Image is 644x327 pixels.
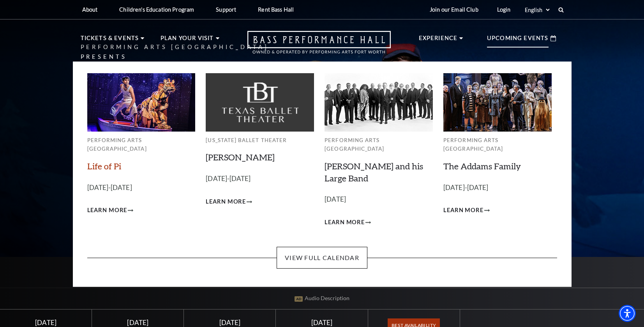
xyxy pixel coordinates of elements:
span: Learn More [206,197,246,207]
p: Tickets & Events [81,33,139,47]
a: Learn More The Addams Family [443,206,490,215]
img: Performing Arts Fort Worth [325,73,433,131]
a: Learn More Lyle Lovett and his Large Band [325,218,371,227]
a: The Addams Family [443,161,521,171]
p: [DATE]-[DATE] [443,182,552,193]
p: Performing Arts [GEOGRAPHIC_DATA] [443,136,552,153]
a: View Full Calendar [277,247,367,269]
p: [DATE]-[DATE] [87,182,196,193]
p: Support [216,6,236,13]
p: [DATE] [325,194,433,205]
a: [PERSON_NAME] [206,152,275,162]
p: Children's Education Program [119,6,194,13]
p: Upcoming Events [487,33,549,47]
p: [DATE]-[DATE] [206,173,314,185]
span: Learn More [325,218,365,227]
div: Accessibility Menu [619,305,636,322]
a: Learn More Peter Pan [206,197,252,207]
p: Plan Your Visit [161,33,214,47]
div: [DATE] [285,318,358,327]
p: Experience [419,33,458,47]
p: Performing Arts [GEOGRAPHIC_DATA] [87,136,196,153]
div: [DATE] [9,318,83,327]
a: Learn More Life of Pi [87,206,134,215]
img: Performing Arts Fort Worth [87,73,196,131]
img: Performing Arts Fort Worth [443,73,552,131]
a: [PERSON_NAME] and his Large Band [325,161,423,183]
select: Select: [523,6,551,14]
a: Life of Pi [87,161,121,171]
p: Rent Bass Hall [258,6,294,13]
div: [DATE] [193,318,266,327]
a: Open this option [219,31,419,62]
p: Performing Arts [GEOGRAPHIC_DATA] [325,136,433,153]
p: [US_STATE] Ballet Theater [206,136,314,145]
p: About [82,6,98,13]
img: Texas Ballet Theater [206,73,314,131]
span: Learn More [443,206,483,215]
span: Learn More [87,206,127,215]
div: [DATE] [101,318,175,327]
